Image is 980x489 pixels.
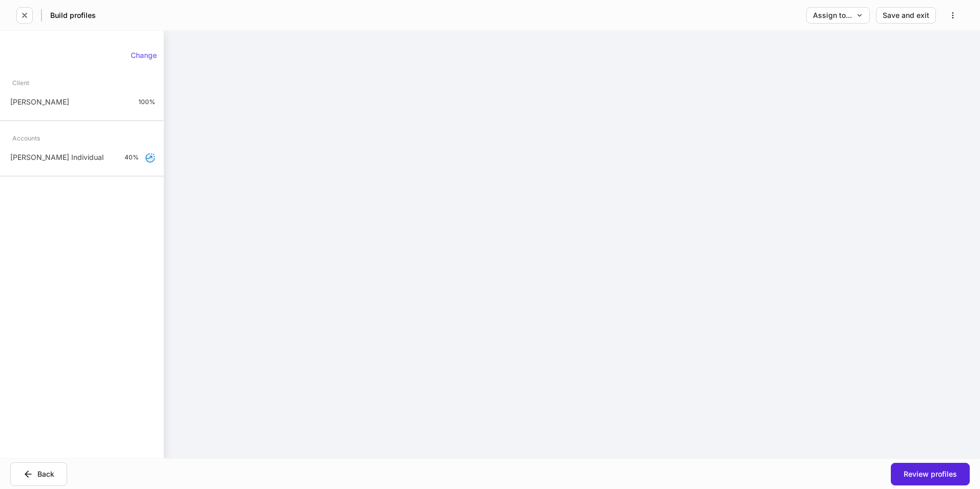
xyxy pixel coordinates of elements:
div: Change [131,52,157,59]
div: Save and exit [883,12,929,19]
p: [PERSON_NAME] Individual [10,152,104,162]
div: Back [23,469,54,479]
p: [PERSON_NAME] [10,97,69,107]
div: Review profiles [904,471,957,478]
p: 100% [138,98,155,106]
button: Save and exit [876,7,936,24]
div: Accounts [12,129,40,147]
p: 40% [125,153,139,161]
button: Back [10,462,67,486]
button: Review profiles [891,463,970,485]
h5: Build profiles [50,10,96,21]
button: Assign to... [806,7,870,24]
button: Change [124,47,164,64]
div: Client [12,74,29,92]
div: Assign to... [813,12,863,19]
